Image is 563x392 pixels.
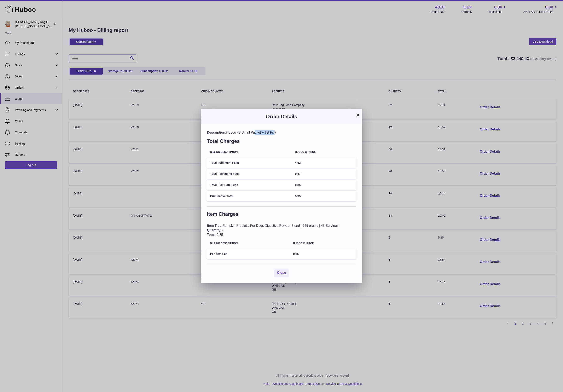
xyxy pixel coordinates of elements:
span: 0.57 [295,172,301,175]
th: Huboo charge [292,148,356,157]
button: Close [274,269,289,277]
h3: Order Details [207,113,356,120]
span: 0.85 [295,183,301,187]
span: 0.85 [217,233,223,236]
h3: Item Charges [207,211,356,220]
span: Description: [207,131,226,134]
span: 0.85 [293,252,299,256]
th: Billing Description [207,148,292,157]
span: 4.53 [295,161,301,164]
span: 5.95 [295,194,301,198]
td: Total Pick Rate Fees [207,180,292,190]
td: Total Fulfilment Fees [207,158,292,168]
th: Huboo charge [290,239,356,248]
td: Cumulative Total [207,191,292,201]
div: Huboo 48 Small Packet + 1st Pick [207,130,356,135]
span: Item Title: [207,224,222,227]
td: Total Packaging Fees [207,169,292,179]
th: Billing Description [207,239,290,248]
span: Quantity: [207,228,221,232]
td: Per Item Fee [207,249,290,259]
span: Close [277,271,286,274]
span: Total: [207,233,216,236]
div: Pumpkin Probiotic For Dogs Digestive Powder Blend | 225 grams | 45 Servings 2 [207,223,356,237]
button: × [355,112,360,117]
h3: Total Charges [207,138,356,147]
